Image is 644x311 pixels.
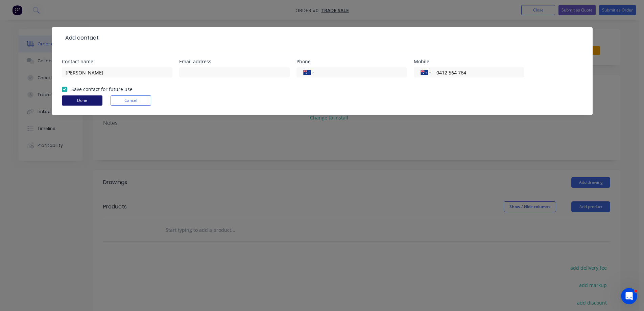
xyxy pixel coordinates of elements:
label: Save contact for future use [71,86,133,93]
div: Contact name [62,59,172,64]
div: Mobile [414,59,524,64]
button: Cancel [111,95,151,106]
div: Email address [179,59,290,64]
div: Add contact [62,34,99,42]
iframe: Intercom live chat [621,288,637,304]
div: Phone [296,59,407,64]
button: Done [62,95,102,106]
